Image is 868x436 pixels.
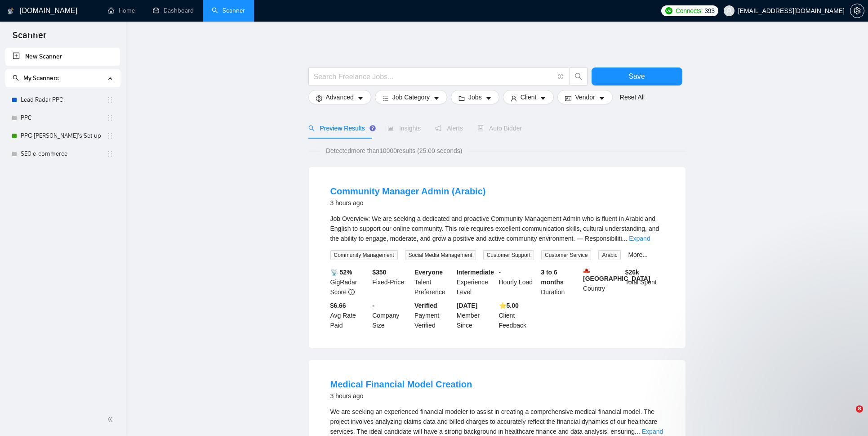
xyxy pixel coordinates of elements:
[622,235,628,242] span: ...
[458,95,465,102] span: folder
[628,71,645,82] span: Save
[499,302,519,309] b: ⭐️ 5.00
[212,7,245,14] a: searchScanner
[557,90,612,104] button: idcardVendorcaret-down
[477,125,522,132] span: Auto Bidder
[5,48,120,66] li: New Scanner
[850,7,864,14] span: setting
[330,186,486,196] a: Community Manager Admin (Arabic)
[387,125,421,132] span: Insights
[483,250,534,260] span: Customer Support
[153,7,194,14] a: dashboardDashboard
[628,251,648,258] a: More...
[497,267,539,297] div: Hourly Load
[499,269,501,276] b: -
[455,267,497,297] div: Experience Level
[387,125,394,131] span: area-chart
[21,91,107,109] a: Lead Radar PPC
[330,198,486,208] div: 3 hours ago
[850,7,864,14] a: setting
[540,95,546,102] span: caret-down
[457,269,494,276] b: Intermediate
[676,6,703,16] span: Connects:
[23,74,59,82] span: My Scanners
[330,391,472,401] div: 3 hours ago
[414,269,443,276] b: Everyone
[21,109,107,127] a: PPC
[413,301,455,330] div: Payment Verified
[629,235,650,242] a: Expand
[413,267,455,297] div: Talent Preference
[583,267,650,282] b: [GEOGRAPHIC_DATA]
[375,90,447,104] button: barsJob Categorycaret-down
[107,415,116,424] span: double-left
[369,124,377,132] div: Tooltip anchor
[372,302,374,309] b: -
[850,4,864,18] button: setting
[704,6,714,16] span: 393
[357,95,364,102] span: caret-down
[642,428,663,435] a: Expand
[856,405,863,413] span: 8
[5,29,53,48] span: Scanner
[370,301,413,330] div: Company Size
[21,127,107,145] a: PPС [PERSON_NAME]'s Set up
[13,48,113,66] a: New Scanner
[635,428,640,435] span: ...
[435,125,463,132] span: Alerts
[5,145,120,163] li: SEO e-commerce
[326,92,354,102] span: Advanced
[405,250,476,260] span: Social Media Management
[541,269,564,286] b: 3 to 6 months
[330,269,352,276] b: 📡 52%
[497,301,539,330] div: Client Feedback
[665,7,672,14] img: upwork-logo.png
[414,302,437,309] b: Verified
[308,125,315,131] span: search
[108,7,135,14] a: homeHome
[348,289,355,295] span: info-circle
[599,95,605,102] span: caret-down
[5,109,120,127] li: PPC
[330,408,658,435] span: We are seeking an experienced financial modeler to assist in creating a comprehensive medical fin...
[837,405,859,427] iframe: Intercom live chat
[583,267,590,274] img: 🇬🇮
[558,74,564,80] span: info-circle
[107,114,114,121] span: holder
[13,75,19,81] span: search
[330,215,659,242] span: Job Overview: We are seeking a dedicated and proactive Community Management Admin who is fluent i...
[620,92,645,102] a: Reset All
[485,95,492,102] span: caret-down
[581,267,623,297] div: Country
[451,90,499,104] button: folderJobscaret-down
[107,150,114,157] span: holder
[13,74,59,82] span: My Scanners
[468,92,482,102] span: Jobs
[575,92,595,102] span: Vendor
[329,267,371,297] div: GigRadar Score
[21,145,107,163] a: SEO e-commerce
[433,95,440,102] span: caret-down
[570,67,588,85] button: search
[521,92,537,102] span: Client
[316,95,322,102] span: setting
[511,95,517,102] span: user
[330,214,664,243] div: Job Overview: We are seeking a dedicated and proactive Community Management Admin who is fluent i...
[623,267,666,297] div: Total Spent
[477,125,484,131] span: robot
[372,269,386,276] b: $ 350
[330,379,472,389] a: Medical Financial Model Creation
[107,132,114,139] span: holder
[457,302,477,309] b: [DATE]
[5,127,120,145] li: PPС Misha's Set up
[455,301,497,330] div: Member Since
[330,302,346,309] b: $6.66
[392,92,430,102] span: Job Category
[539,267,581,297] div: Duration
[726,8,732,14] span: user
[503,90,554,104] button: userClientcaret-down
[570,72,587,81] span: search
[308,90,371,104] button: settingAdvancedcaret-down
[5,91,120,109] li: Lead Radar PPC
[330,250,398,260] span: Community Management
